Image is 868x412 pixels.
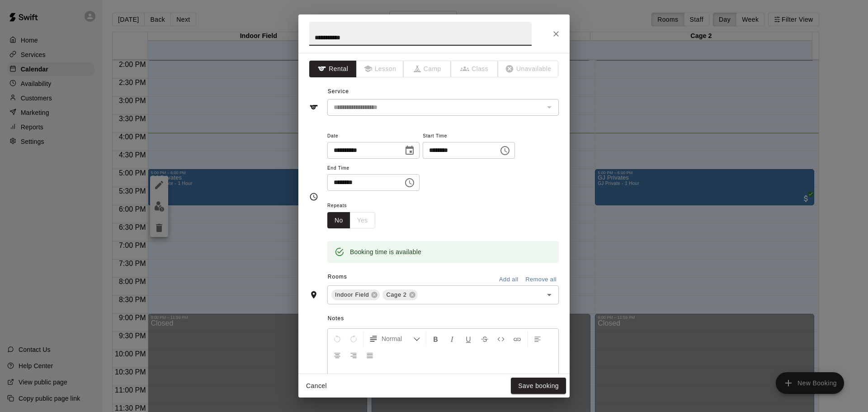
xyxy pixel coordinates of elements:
svg: Timing [309,192,318,201]
button: Choose time, selected time is 5:00 PM [496,142,514,160]
svg: Service [309,103,318,112]
button: No [327,212,350,229]
span: Start Time [423,130,515,142]
span: Repeats [327,200,382,212]
span: The type of an existing booking cannot be changed [404,61,451,77]
div: Indoor Field [331,289,380,300]
button: Format Strikethrough [477,331,492,347]
button: Undo [330,331,345,347]
button: Choose time, selected time is 6:00 PM [401,174,419,192]
span: The type of an existing booking cannot be changed [451,61,499,77]
button: Redo [346,331,361,347]
span: Service [328,88,349,95]
span: Rooms [328,274,347,280]
button: Choose date, selected date is Oct 13, 2025 [401,142,419,160]
button: Insert Link [509,331,525,347]
button: Justify Align [362,347,377,363]
button: Center Align [330,347,345,363]
span: The type of an existing booking cannot be changed [357,61,404,77]
button: Left Align [530,331,545,347]
span: Normal [382,334,413,343]
span: Notes [328,312,559,326]
div: The service of an existing booking cannot be changed [327,99,559,116]
button: Add all [494,273,523,287]
span: Date [327,130,420,142]
button: Format Italics [444,331,460,347]
span: Cage 2 [382,290,410,299]
div: outlined button group [327,212,375,229]
span: The type of an existing booking cannot be changed [498,61,559,77]
button: Formatting Options [365,331,424,347]
button: Format Underline [461,331,476,347]
button: Open [543,289,556,301]
span: Indoor Field [331,290,373,299]
button: Save booking [511,378,566,394]
div: Booking time is available [350,244,421,260]
span: End Time [327,162,420,175]
button: Rental [309,61,357,77]
button: Right Align [346,347,361,363]
button: Remove all [523,273,559,287]
button: Close [548,26,564,42]
svg: Rooms [309,290,318,299]
div: Cage 2 [382,289,417,300]
button: Cancel [302,378,331,394]
button: Format Bold [428,331,443,347]
button: Insert Code [493,331,509,347]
